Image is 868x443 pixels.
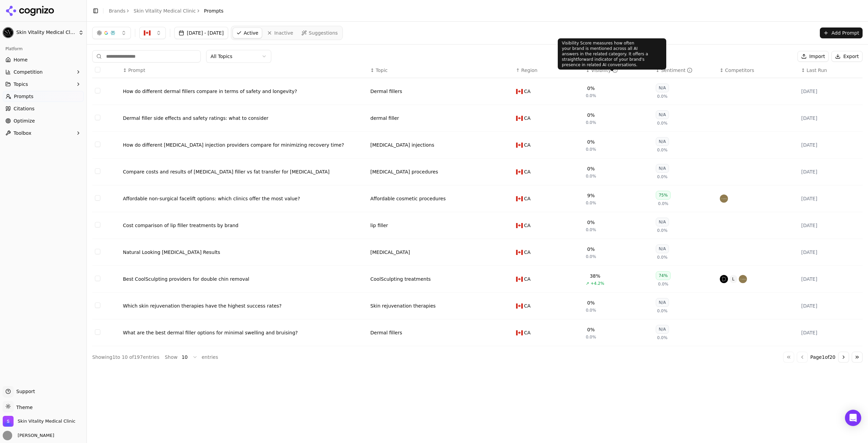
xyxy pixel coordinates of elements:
div: N/A [656,110,669,119]
span: Inactive [274,30,293,36]
div: [MEDICAL_DATA] procedures [370,168,438,175]
img: CA flag [516,89,523,94]
span: 0.0% [657,308,668,314]
span: Home [14,56,27,63]
a: Best CoolSculpting providers for double chin removal [123,276,365,282]
nav: breadcrumb [109,7,223,14]
img: CA flag [516,143,523,148]
span: Active [244,30,258,36]
button: Select row 7 [95,249,100,254]
div: [DATE] [801,329,860,336]
div: Natural Looking [MEDICAL_DATA] Results [123,249,365,256]
a: Home [3,54,84,65]
div: Visibility Score measures how often your brand is mentioned across all AI answers in the related ... [558,38,666,70]
a: Skin rejuvenation therapies [370,302,436,309]
button: Select row 1 [95,88,100,93]
div: N/A [656,325,669,334]
span: 0.0% [657,335,668,340]
div: Affordable cosmetic procedures [370,195,446,202]
span: 0.0% [586,254,596,259]
span: entries [202,354,218,361]
div: [DATE] [801,115,860,122]
span: 0.0% [586,334,596,340]
img: CA [144,30,151,36]
a: lip filler [370,222,388,229]
span: 0.0% [657,147,668,153]
span: 0.0% [657,228,668,233]
a: [MEDICAL_DATA] [370,249,410,256]
div: Sentiment [661,67,692,74]
div: N/A [656,244,669,253]
div: Affordable non-surgical facelift options: which clinics offer the most value? [123,195,365,202]
a: Compare costs and results of [MEDICAL_DATA] filler vs fat transfer for [MEDICAL_DATA] [123,168,365,175]
img: Skin Vitality Medical Clinic [3,416,14,427]
div: ↕Last Run [801,67,860,74]
a: Brands [109,8,125,14]
button: Select row 2 [95,115,100,120]
a: How do different [MEDICAL_DATA] injection providers compare for minimizing recovery time? [123,142,365,148]
div: ↕Topic [370,67,510,74]
span: 0.0% [586,200,596,206]
img: spamedica [720,195,728,203]
div: Open Intercom Messenger [845,410,861,426]
span: CA [524,168,531,175]
span: Toolbox [14,130,32,136]
a: Prompts [3,91,84,102]
button: Open organization switcher [3,416,75,427]
div: ↕Competitors [720,67,796,74]
div: N/A [656,218,669,226]
span: Citations [14,105,35,112]
a: Which skin rejuvenation therapies have the highest success rates? [123,302,365,309]
span: CA [524,302,531,309]
div: ↑Region [516,67,580,74]
a: Suggestions [298,27,341,38]
span: CA [524,276,531,282]
div: Showing 1 to 10 of 197 entries [92,354,159,361]
div: 0% [587,85,595,92]
span: CA [524,195,531,202]
span: ↗ [586,281,589,286]
span: 0.0% [586,227,596,233]
div: CoolSculpting treatments [370,276,431,282]
span: CA [524,115,531,122]
th: Competitors [717,63,798,78]
div: [DATE] [801,142,860,148]
div: [DATE] [801,302,860,309]
span: Suggestions [309,30,338,36]
div: Cost comparison of lip filler treatments by brand [123,222,365,229]
div: 0% [587,219,595,226]
span: Region [521,67,537,74]
span: 0.0% [658,281,669,287]
button: Select all rows [95,67,100,72]
div: 0% [587,139,595,145]
div: N/A [656,298,669,307]
a: [MEDICAL_DATA] injections [370,142,434,148]
button: Select row 10 [95,329,100,335]
button: Add Prompt [820,27,863,38]
a: Skin Vitality Medical Clinic [134,7,196,14]
div: 0% [587,326,595,333]
a: Optimize [3,115,84,126]
th: brandMentionRate [583,63,653,78]
span: CA [524,222,531,229]
span: Page 1 of 20 [810,354,835,361]
span: CA [524,88,531,95]
div: ↕Sentiment [656,67,714,74]
span: Topics [14,81,28,88]
th: Prompt [120,63,368,78]
span: 0.0% [586,147,596,152]
a: Inactive [263,27,297,38]
a: Dermal fillers [370,329,402,336]
div: 9% [587,192,595,199]
th: Topic [368,63,513,78]
span: 0.0% [586,308,596,313]
img: Skin Vitality Medical Clinic [3,27,14,38]
span: 0.0% [586,120,596,125]
button: Open user button [3,431,54,440]
button: Select row 8 [95,276,100,281]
